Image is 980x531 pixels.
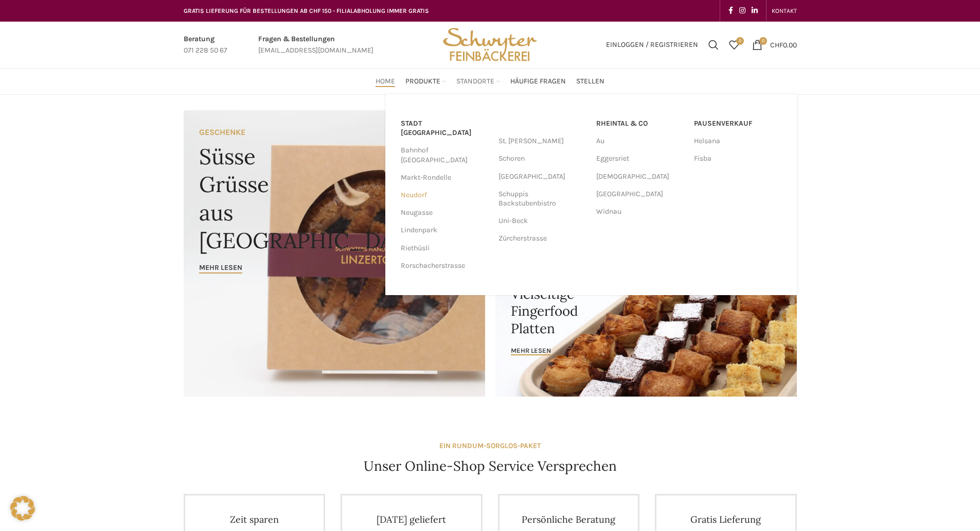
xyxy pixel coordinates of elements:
[401,239,488,257] a: Riethüsli
[767,1,802,21] div: Secondary navigation
[596,185,684,203] a: [GEOGRAPHIC_DATA]
[498,185,586,212] a: Schuppis Backstubenbistro
[759,37,767,45] span: 0
[405,77,440,87] span: Produkte
[401,115,488,142] a: Stadt [GEOGRAPHIC_DATA]
[498,150,586,167] a: Schoren
[770,40,797,49] bdi: 0.00
[510,77,566,87] span: Häufige Fragen
[401,186,488,204] a: Neudorf
[201,513,309,525] h4: Zeit sparen
[725,4,736,18] a: Facebook social link
[736,4,749,18] a: Instagram social link
[770,40,783,49] span: CHF
[401,142,488,168] a: Bahnhof [GEOGRAPHIC_DATA]
[694,150,781,167] a: Fisba
[576,71,604,92] a: Stellen
[749,4,761,18] a: Linkedin social link
[498,230,586,247] a: Zürcherstrasse
[376,71,395,92] a: Home
[456,71,500,92] a: Standorte
[772,7,797,14] span: KONTAKT
[510,71,566,92] a: Häufige Fragen
[694,115,781,132] a: Pausenverkauf
[401,169,488,186] a: Markt-Rondelle
[439,40,540,48] a: Site logo
[358,513,466,525] h4: [DATE] geliefert
[772,1,797,21] a: KONTAKT
[495,253,797,397] a: Banner link
[258,33,373,57] a: Infobox link
[184,7,429,14] span: GRATIS LIEFERUNG FÜR BESTELLUNGEN AB CHF 150 - FILIALABHOLUNG IMMER GRATIS
[405,71,446,92] a: Produkte
[703,35,724,55] a: Suchen
[376,77,395,87] span: Home
[672,513,780,525] h4: Gratis Lieferung
[596,150,684,167] a: Eggersriet
[736,37,744,45] span: 0
[515,513,623,525] h4: Persönliche Beratung
[576,77,604,87] span: Stellen
[596,168,684,185] a: [DEMOGRAPHIC_DATA]
[724,35,744,55] a: 0
[694,132,781,150] a: Helsana
[498,212,586,230] a: Uni-Beck
[596,115,684,132] a: RHEINTAL & CO
[401,204,488,221] a: Neugasse
[184,110,485,397] a: Banner link
[401,257,488,275] a: Rorschacherstrasse
[456,77,494,87] span: Standorte
[601,35,703,55] a: Einloggen / Registrieren
[596,203,684,220] a: Widnau
[606,41,698,48] span: Einloggen / Registrieren
[364,457,617,475] h4: Unser Online-Shop Service Versprechen
[724,35,744,55] div: Meine Wunschliste
[401,221,488,239] a: Lindenpark
[184,33,227,57] a: Infobox link
[498,132,586,150] a: St. [PERSON_NAME]
[498,168,586,185] a: [GEOGRAPHIC_DATA]
[596,132,684,150] a: Au
[439,441,541,450] strong: EIN RUNDUM-SORGLOS-PAKET
[747,35,802,55] a: 0 CHF0.00
[179,71,802,92] div: Main navigation
[439,22,540,68] img: Bäckerei Schwyter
